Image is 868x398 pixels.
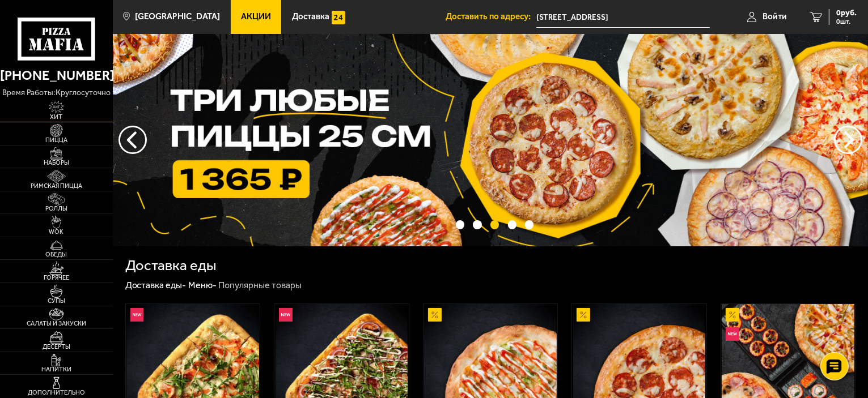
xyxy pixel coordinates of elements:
[490,220,499,229] button: точки переключения
[241,12,271,21] span: Акции
[834,126,862,154] button: предыдущий
[836,9,857,17] span: 0 руб.
[428,308,442,322] img: Акционный
[332,11,345,24] img: 15daf4d41897b9f0e9f617042186c801.svg
[188,280,217,290] a: Меню-
[836,18,857,25] span: 0 шт.
[135,12,220,21] span: [GEOGRAPHIC_DATA]
[536,7,710,28] span: Богатырский проспект, 28
[118,126,147,154] button: следующий
[726,327,739,341] img: Новинка
[125,280,187,290] a: Доставка еды-
[292,12,329,21] span: Доставка
[218,280,302,292] div: Популярные товары
[456,220,464,229] button: точки переключения
[726,308,739,322] img: Акционный
[536,7,710,28] input: Ваш адрес доставки
[577,308,590,322] img: Акционный
[763,12,787,21] span: Войти
[446,12,536,21] span: Доставить по адресу:
[130,308,144,322] img: Новинка
[473,220,481,229] button: точки переключения
[125,258,217,273] h1: Доставка еды
[279,308,293,322] img: Новинка
[508,220,516,229] button: точки переключения
[525,220,533,229] button: точки переключения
